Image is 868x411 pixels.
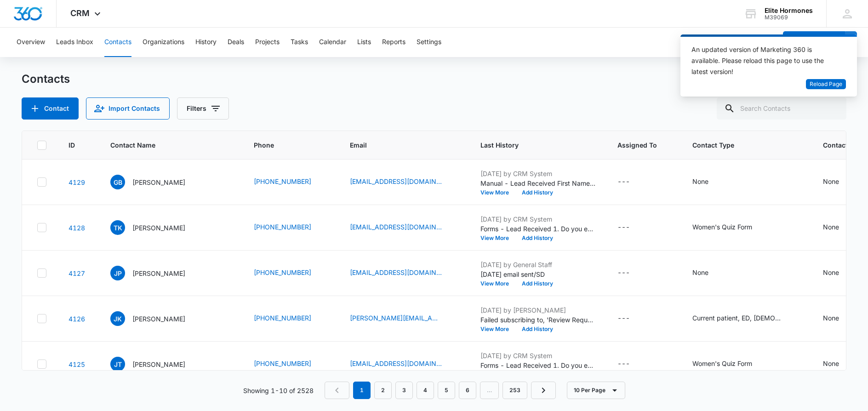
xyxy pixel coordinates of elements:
button: Add History [515,281,560,286]
a: [EMAIL_ADDRESS][DOMAIN_NAME] [350,359,442,368]
button: Filters [177,97,229,120]
div: Assigned To - - Select to Edit Field [617,359,646,370]
span: Email [350,140,445,150]
p: [PERSON_NAME] [132,268,185,278]
div: account name [765,7,813,14]
span: CRM [70,8,90,18]
span: Last History [480,140,582,150]
div: None [692,177,708,186]
span: TK [110,220,125,235]
div: None [823,268,839,277]
button: Add History [515,235,560,241]
a: [PHONE_NUMBER] [254,268,311,277]
span: Contact Name [110,140,218,150]
button: Overview [17,28,45,57]
div: Contact Status - None - Select to Edit Field [823,359,856,370]
a: Page 6 [459,382,476,399]
a: [PERSON_NAME][EMAIL_ADDRESS][DOMAIN_NAME] [350,313,442,323]
p: [PERSON_NAME] [132,177,185,187]
a: Navigate to contact details page for Jane Thomas [69,360,85,368]
div: --- [617,359,630,370]
button: Organizations [143,28,184,57]
p: Forms - Lead Received 1. Do you experience frequent mood swings, irritability, or unexplained anx... [480,224,595,234]
div: Phone - +1 (608) 574-3614 - Select to Edit Field [254,268,328,279]
button: Lists [357,28,371,57]
span: Contact Type [692,140,788,150]
button: History [195,28,217,57]
span: Phone [254,140,314,150]
div: Assigned To - - Select to Edit Field [617,268,646,279]
div: Phone - +1 (319) 417-9132 - Select to Edit Field [254,177,328,188]
div: Contact Type - None - Select to Edit Field [692,177,725,188]
p: [PERSON_NAME] [132,360,185,369]
span: JK [110,311,125,326]
a: Navigate to contact details page for Gary Boyles [69,178,85,186]
div: Email - jeff@coopers.run - Select to Edit Field [350,313,458,324]
button: View More [480,281,515,286]
div: Women's Quiz Form [692,359,752,368]
span: GB [110,175,125,189]
p: [DATE] by [PERSON_NAME] [480,305,595,315]
a: Page 3 [395,382,413,399]
a: [PHONE_NUMBER] [254,313,311,323]
p: Manual - Lead Received First Name: [PERSON_NAME] Last Name: [PERSON_NAME] Phone: [PHONE_NUMBER] E... [480,178,595,188]
button: Add Contact [783,31,845,53]
p: Forms - Lead Received 1. Do you experience frequent mood swings, irritability, or unexplained anx... [480,360,595,370]
button: 10 Per Page [567,382,625,399]
div: Phone - (608) 345-1678 - Select to Edit Field [254,313,328,324]
span: ID [69,140,75,150]
button: Add History [515,190,560,195]
h1: Contacts [22,72,70,86]
span: Reload Page [810,80,842,89]
a: Next Page [531,382,556,399]
div: Phone - (715) 340-2842 - Select to Edit Field [254,222,328,233]
p: [DATE] by General Staff [480,260,595,269]
div: Contact Name - Joe Peterson - Select to Edit Field [110,266,202,280]
p: [PERSON_NAME] [132,223,185,233]
div: --- [617,268,630,279]
div: Phone - (417) 252-0330 - Select to Edit Field [254,359,328,370]
a: [EMAIL_ADDRESS][DOMAIN_NAME] [350,222,442,232]
p: Failed subscribing to, 'Review Request Madison'. [480,315,595,325]
a: Navigate to contact details page for Traci Koziczkowski [69,224,85,232]
a: [EMAIL_ADDRESS][DOMAIN_NAME] [350,177,442,186]
div: account id [765,14,813,21]
div: --- [617,177,630,188]
div: Contact Name - Traci Koziczkowski - Select to Edit Field [110,220,202,235]
a: Page 253 [503,382,527,399]
p: [PERSON_NAME] [132,314,185,324]
div: Contact Name - Jeff Krause - Select to Edit Field [110,311,202,326]
a: Page 5 [438,382,455,399]
p: [DATE] by CRM System [480,214,595,224]
span: Assigned To [617,140,657,150]
a: [PHONE_NUMBER] [254,359,311,368]
div: Contact Type - Women's Quiz Form - Select to Edit Field [692,359,769,370]
div: None [823,222,839,232]
div: Contact Type - None - Select to Edit Field [692,268,725,279]
span: JP [110,266,125,280]
div: None [823,359,839,368]
div: Email - boylesgary433@gmail.com - Select to Edit Field [350,177,458,188]
p: Showing 1-10 of 2528 [243,386,314,395]
button: Add History [515,326,560,332]
a: Page 2 [374,382,392,399]
button: View More [480,326,515,332]
a: [PHONE_NUMBER] [254,222,311,232]
button: Tasks [291,28,308,57]
a: [PHONE_NUMBER] [254,177,311,186]
div: Women's Quiz Form [692,222,752,232]
div: An updated version of Marketing 360 is available. Please reload this page to use the latest version! [691,44,835,77]
button: Reports [382,28,405,57]
nav: Pagination [325,382,556,399]
button: Calendar [319,28,346,57]
div: Assigned To - - Select to Edit Field [617,222,646,233]
button: Deals [228,28,244,57]
button: Settings [417,28,441,57]
div: Contact Name - Jane Thomas - Select to Edit Field [110,357,202,371]
div: --- [617,222,630,233]
div: Current patient, ED, [DEMOGRAPHIC_DATA], MWL, Review Request Madison, TRT [692,313,784,323]
a: Navigate to contact details page for Jeff Krause [69,315,85,323]
em: 1 [353,382,371,399]
span: JT [110,357,125,371]
a: Page 4 [417,382,434,399]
